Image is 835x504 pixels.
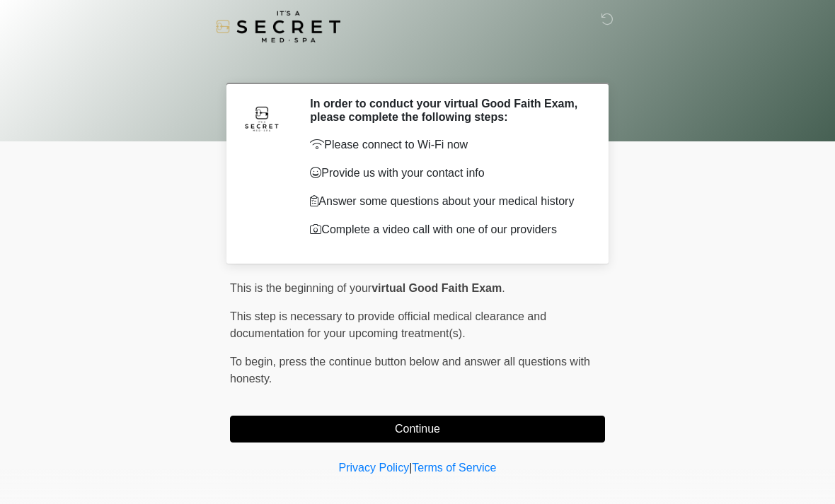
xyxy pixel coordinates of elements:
p: Please connect to Wi-Fi now [310,136,584,153]
a: | [409,462,412,474]
span: . [502,282,505,294]
p: Complete a video call with one of our providers [310,221,584,238]
p: Provide us with your contact info [310,165,584,182]
img: Agent Avatar [241,97,283,139]
span: This is the beginning of your [230,282,372,294]
span: To begin, [230,356,279,368]
span: press the continue button below and answer all questions with honesty. [230,356,590,385]
h2: In order to conduct your virtual Good Faith Exam, please complete the following steps: [310,97,584,124]
a: Terms of Service [412,462,496,474]
button: Continue [230,416,605,443]
span: This step is necessary to provide official medical clearance and documentation for your upcoming ... [230,310,546,339]
h1: ‎ ‎ [219,51,616,77]
img: It's A Secret Med Spa Logo [216,11,340,42]
a: Privacy Policy [339,462,410,474]
strong: virtual Good Faith Exam [372,282,502,294]
p: Answer some questions about your medical history [310,193,584,210]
